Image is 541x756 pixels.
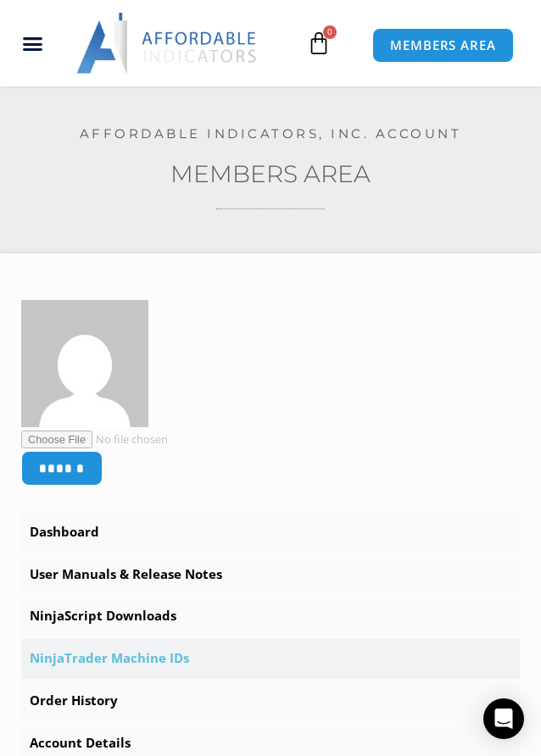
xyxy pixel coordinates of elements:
a: NinjaScript Downloads [21,596,520,636]
a: NinjaTrader Machine IDs [21,638,520,679]
a: Dashboard [21,512,520,553]
div: Menu Toggle [6,27,59,59]
a: Affordable Indicators, Inc. Account [80,125,462,142]
a: User Manuals & Release Notes [21,554,520,595]
a: Members Area [170,159,371,188]
img: LogoAI | Affordable Indicators – NinjaTrader [76,13,259,74]
a: MEMBERS AREA [372,28,514,63]
span: 0 [323,25,337,39]
a: 0 [282,19,356,68]
div: Open Intercom Messenger [483,698,524,739]
img: f69e5b4752c14dcab4e6e90a19867b3a6c256eff3cbd52fcb04f8c086f6d0b0e [21,300,148,427]
a: Order History [21,681,520,721]
span: MEMBERS AREA [390,39,496,52]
